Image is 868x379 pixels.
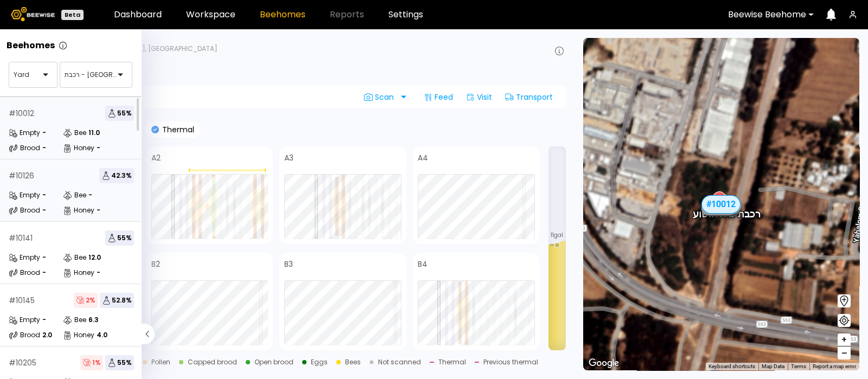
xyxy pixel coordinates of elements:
[9,359,36,367] div: # 10205
[61,10,84,20] div: Beta
[709,363,755,370] button: Keyboard shortcuts
[151,154,161,162] h4: A2
[9,330,40,341] div: Brood
[9,143,40,153] div: Brood
[586,356,622,370] a: Open this area in Google Maps (opens a new window)
[9,234,33,242] div: # 10141
[418,154,428,162] h4: A4
[151,260,160,268] h4: B2
[483,359,538,365] div: Previous thermal
[705,202,740,216] div: # 10205
[11,7,55,21] img: Beewise logo
[378,359,421,365] div: Not scanned
[63,252,86,263] div: Bee
[762,363,784,370] button: Map Data
[9,190,40,201] div: Empty
[97,145,100,151] div: -
[701,201,736,215] div: # 10145
[462,88,496,106] div: Visit
[63,190,86,201] div: Bee
[105,230,134,246] span: 55 %
[9,127,40,138] div: Empty
[114,10,162,19] a: Dashboard
[63,314,86,325] div: Bee
[254,359,293,365] div: Open brood
[42,207,46,214] div: -
[42,269,46,276] div: -
[9,314,40,325] div: Empty
[284,260,293,268] h4: B3
[42,130,46,136] div: -
[188,359,237,365] div: Capped brood
[9,297,35,304] div: # 10145
[838,346,851,359] button: –
[284,154,293,162] h4: A3
[9,110,34,117] div: # 10012
[551,233,563,238] span: 11 gal
[151,359,170,365] div: Pollen
[97,269,100,276] div: -
[501,88,557,106] div: Transport
[97,207,100,214] div: -
[99,168,134,183] span: 42.3 %
[419,88,457,106] div: Feed
[100,293,134,308] span: 52.8 %
[63,127,86,138] div: Bee
[159,126,194,133] p: Thermal
[311,359,328,365] div: Eggs
[42,254,46,261] div: -
[88,192,92,198] div: -
[702,195,741,214] div: # 10012
[97,332,107,338] div: 4.0
[791,363,806,369] a: Terms (opens in new tab)
[42,332,52,338] div: 2.0
[841,333,847,346] span: +
[42,317,46,323] div: -
[105,106,134,121] span: 55 %
[63,143,94,153] div: Honey
[42,145,46,151] div: -
[813,363,856,369] a: Report a map error
[88,317,99,323] div: 6.3
[841,346,847,360] span: –
[74,293,98,308] span: 2 %
[88,254,101,261] div: 12.0
[105,355,134,370] span: 55 %
[9,205,40,216] div: Brood
[693,196,761,219] div: רכבת - בית יהושוע
[438,359,466,365] div: Thermal
[63,267,94,278] div: Honey
[63,330,94,341] div: Honey
[586,356,622,370] img: Google
[418,260,427,268] h4: B4
[9,252,40,263] div: Empty
[345,359,361,365] div: Bees
[80,355,103,370] span: 1 %
[364,93,398,101] span: Scan
[9,267,40,278] div: Brood
[186,10,235,19] a: Workspace
[388,10,423,19] a: Settings
[9,172,34,179] div: # 10126
[330,10,364,19] span: Reports
[838,333,851,346] button: +
[63,205,94,216] div: Honey
[260,10,305,19] a: Beehomes
[7,41,55,50] p: Beehomes
[88,130,100,136] div: 11.0
[42,192,46,198] div: -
